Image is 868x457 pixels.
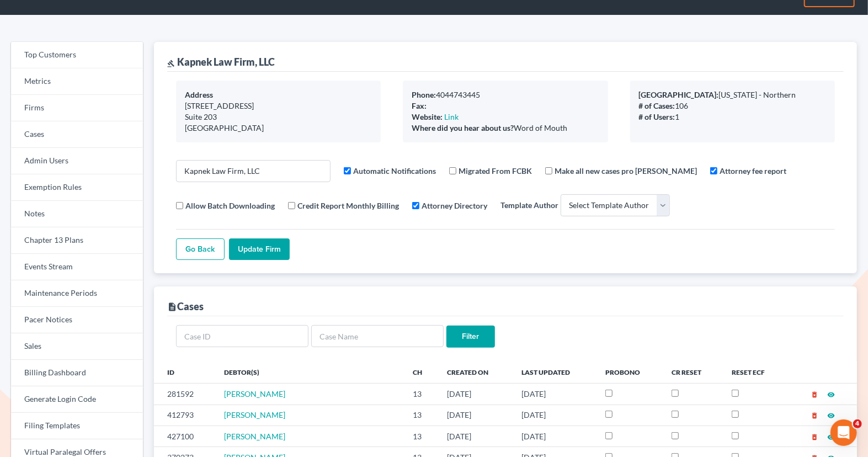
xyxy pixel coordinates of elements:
[438,405,513,426] td: [DATE]
[513,384,597,405] td: [DATE]
[11,386,143,413] a: Generate Login Code
[215,361,404,383] th: Debtor(s)
[459,165,532,177] label: Migrated From FCBK
[412,123,599,134] div: Word of Mouth
[154,361,215,383] th: ID
[853,419,862,428] span: 4
[11,68,143,95] a: Metrics
[297,200,399,211] label: Credit Report Monthly Billing
[513,361,597,383] th: Last Updated
[500,199,558,211] label: Template Author
[444,112,459,121] a: Link
[723,361,787,383] th: Reset ECF
[224,389,285,398] a: [PERSON_NAME]
[11,148,143,174] a: Admin Users
[811,389,818,398] a: delete_forever
[229,238,290,261] input: Update Firm
[404,361,438,383] th: Ch
[827,410,835,419] a: visibility
[639,111,826,123] div: 1
[639,89,826,100] div: [US_STATE] - Northern
[353,165,436,177] label: Automatic Notifications
[639,112,675,121] b: # of Users:
[422,200,487,211] label: Attorney Directory
[811,412,818,419] i: delete_forever
[720,165,786,177] label: Attorney fee report
[513,405,597,426] td: [DATE]
[154,384,215,405] td: 281592
[639,90,719,99] b: [GEOGRAPHIC_DATA]:
[827,389,835,398] a: visibility
[446,326,495,348] input: Filter
[639,101,675,110] b: # of Cases:
[404,384,438,405] td: 13
[555,165,697,177] label: Make all new cases pro [PERSON_NAME]
[412,112,443,121] b: Website:
[11,413,143,439] a: Filing Templates
[185,123,372,134] div: [GEOGRAPHIC_DATA]
[513,426,597,447] td: [DATE]
[811,410,818,419] a: delete_forever
[639,100,826,111] div: 106
[11,280,143,307] a: Maintenance Periods
[830,419,857,446] iframe: Intercom live chat
[176,238,225,261] a: Go Back
[11,227,143,254] a: Chapter 13 Plans
[11,333,143,360] a: Sales
[185,90,213,99] b: Address
[404,405,438,426] td: 13
[663,361,723,383] th: CR Reset
[185,100,372,111] div: [STREET_ADDRESS]
[167,60,175,67] i: gavel
[404,426,438,447] td: 13
[412,101,427,110] b: Fax:
[438,426,513,447] td: [DATE]
[438,384,513,405] td: [DATE]
[412,123,514,132] b: Where did you hear about us?
[11,201,143,227] a: Notes
[185,111,372,123] div: Suite 203
[167,302,177,312] i: description
[438,361,513,383] th: Created On
[11,360,143,386] a: Billing Dashboard
[185,200,275,211] label: Allow Batch Downloading
[224,432,285,441] a: [PERSON_NAME]
[11,174,143,201] a: Exemption Rules
[176,325,308,347] input: Case ID
[11,307,143,333] a: Pacer Notices
[597,361,663,383] th: ProBono
[412,89,599,100] div: 4044743445
[827,391,835,398] i: visibility
[11,121,143,148] a: Cases
[827,412,835,419] i: visibility
[412,90,436,99] b: Phone:
[11,254,143,280] a: Events Stream
[167,300,204,313] div: Cases
[827,432,835,441] a: visibility
[311,325,444,347] input: Case Name
[154,405,215,426] td: 412793
[11,42,143,68] a: Top Customers
[811,433,818,441] i: delete_forever
[224,410,285,419] a: [PERSON_NAME]
[811,391,818,398] i: delete_forever
[167,55,275,68] div: Kapnek Law Firm, LLC
[827,433,835,441] i: visibility
[811,432,818,441] a: delete_forever
[154,426,215,447] td: 427100
[11,95,143,121] a: Firms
